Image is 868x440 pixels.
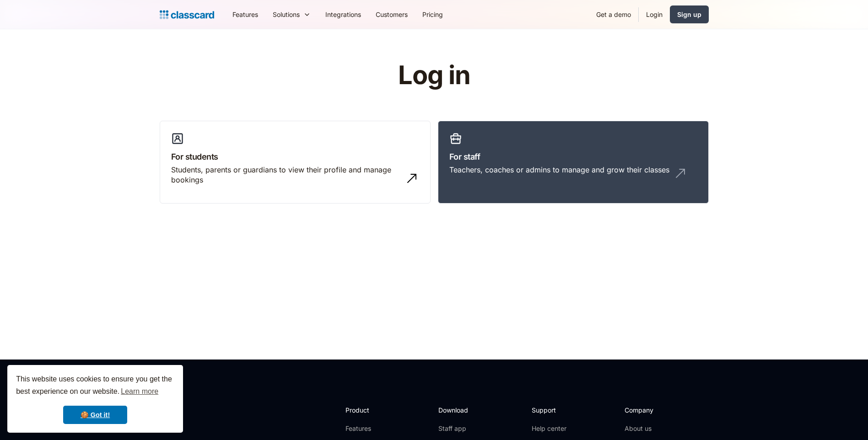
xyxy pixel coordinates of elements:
[273,10,300,19] div: Solutions
[639,4,670,25] a: Login
[225,4,265,25] a: Features
[589,4,638,25] a: Get a demo
[119,385,160,398] a: learn more about cookies
[625,424,685,433] a: About us
[449,150,697,163] h3: For staff
[160,121,431,204] a: For studentsStudents, parents or guardians to view their profile and manage bookings
[438,424,476,433] a: Staff app
[345,424,394,433] a: Features
[438,405,476,415] h2: Download
[16,374,174,398] span: This website uses cookies to ensure you get the best experience on our website.
[449,165,669,175] div: Teachers, coaches or admins to manage and grow their classes
[677,10,701,19] div: Sign up
[171,150,419,163] h3: For students
[670,5,709,23] a: Sign up
[289,61,579,90] h1: Log in
[415,4,450,25] a: Pricing
[160,8,214,21] a: home
[7,365,183,433] div: cookieconsent
[368,4,415,25] a: Customers
[171,165,401,185] div: Students, parents or guardians to view their profile and manage bookings
[265,4,318,25] div: Solutions
[625,405,685,415] h2: Company
[63,406,127,424] a: dismiss cookie message
[532,405,569,415] h2: Support
[532,424,569,433] a: Help center
[438,121,709,204] a: For staffTeachers, coaches or admins to manage and grow their classes
[345,405,394,415] h2: Product
[318,4,368,25] a: Integrations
